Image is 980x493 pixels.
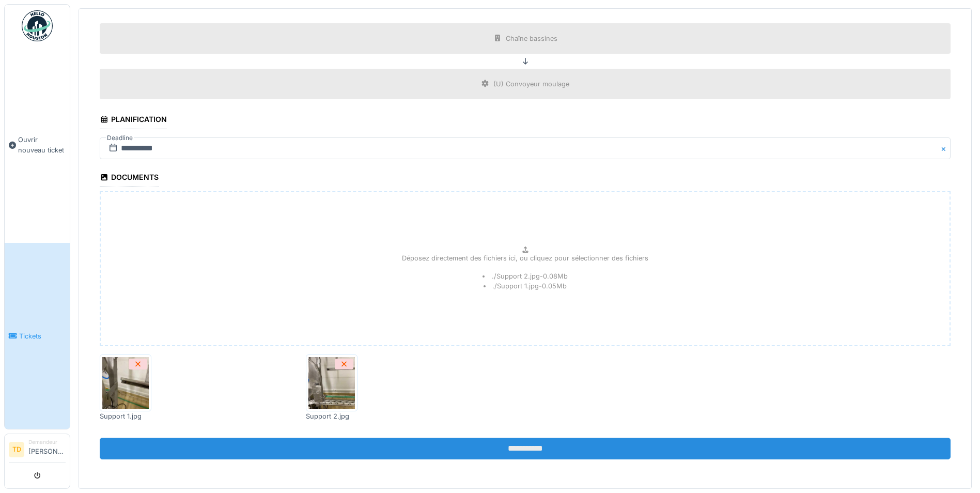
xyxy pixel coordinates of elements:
[22,10,53,41] img: Badge_color-CXgf-gQk.svg
[100,112,167,129] div: Planification
[9,442,24,457] li: TD
[506,34,557,43] div: Chaîne bassines
[5,47,70,243] a: Ouvrir nouveau ticket
[483,271,568,281] li: ./Support 2.jpg - 0.08 Mb
[28,438,66,460] li: [PERSON_NAME]
[19,331,66,341] span: Tickets
[308,357,355,409] img: fz0ocjtrw2at2vdjrwz2vzl1o7c1
[306,411,357,421] div: Support 2.jpg
[484,281,567,291] li: ./Support 1.jpg - 0.05 Mb
[9,438,66,463] a: TD Demandeur[PERSON_NAME]
[102,357,149,409] img: ckchw5frxs9mby6n6uumi55j105o
[402,253,648,263] p: Déposez directement des fichiers ici, ou cliquez pour sélectionner des fichiers
[106,132,134,144] label: Deadline
[5,243,70,429] a: Tickets
[18,135,66,155] span: Ouvrir nouveau ticket
[28,438,66,446] div: Demandeur
[493,79,569,89] div: (U) Convoyeur moulage
[939,137,951,159] button: Close
[100,411,151,421] div: Support 1.jpg
[100,170,159,187] div: Documents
